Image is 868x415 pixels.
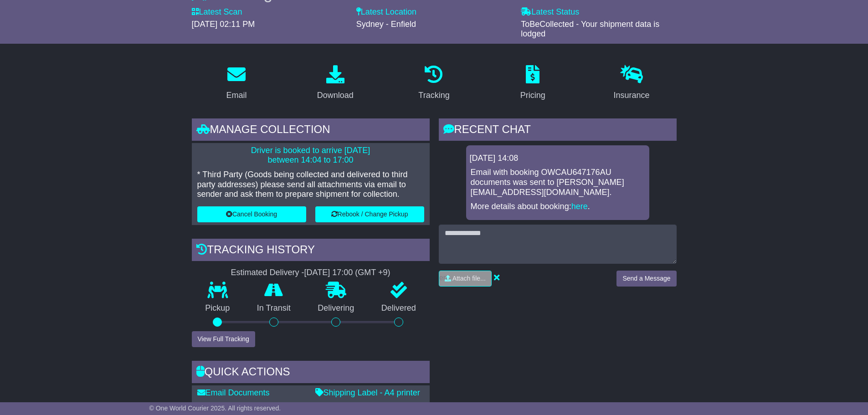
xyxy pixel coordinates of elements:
[192,361,430,385] div: Quick Actions
[521,20,659,39] span: ToBeCollected - Your shipment data is lodged
[304,268,390,278] div: [DATE] 17:00 (GMT +9)
[197,388,270,397] a: Email Documents
[192,303,244,313] p: Pickup
[192,239,430,263] div: Tracking history
[315,206,424,222] button: Rebook / Change Pickup
[614,89,650,102] div: Insurance
[192,118,430,143] div: Manage collection
[243,303,304,313] p: In Transit
[418,89,449,102] div: Tracking
[368,303,430,313] p: Delivered
[471,168,645,197] p: Email with booking OWCAU647176AU documents was sent to [PERSON_NAME][EMAIL_ADDRESS][DOMAIN_NAME].
[521,7,579,17] label: Latest Status
[192,20,255,29] span: [DATE] 02:11 PM
[311,62,360,105] a: Download
[197,206,306,222] button: Cancel Booking
[192,7,242,17] label: Latest Scan
[317,89,354,102] div: Download
[192,268,430,278] div: Estimated Delivery -
[439,118,677,143] div: RECENT CHAT
[220,62,252,105] a: Email
[412,62,455,105] a: Tracking
[470,154,646,164] div: [DATE] 14:08
[356,20,416,29] span: Sydney - Enfield
[608,62,656,105] a: Insurance
[471,202,645,212] p: More details about booking: .
[149,405,281,412] span: © One World Courier 2025. All rights reserved.
[226,89,247,102] div: Email
[616,271,676,287] button: Send a Message
[197,146,424,165] p: Driver is booked to arrive [DATE] between 14:04 to 17:00
[192,331,255,347] button: View Full Tracking
[514,62,551,105] a: Pricing
[304,303,368,313] p: Delivering
[356,7,416,17] label: Latest Location
[520,89,545,102] div: Pricing
[197,170,424,200] p: * Third Party (Goods being collected and delivered to third party addresses) please send all atta...
[571,202,588,211] a: here
[315,388,420,397] a: Shipping Label - A4 printer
